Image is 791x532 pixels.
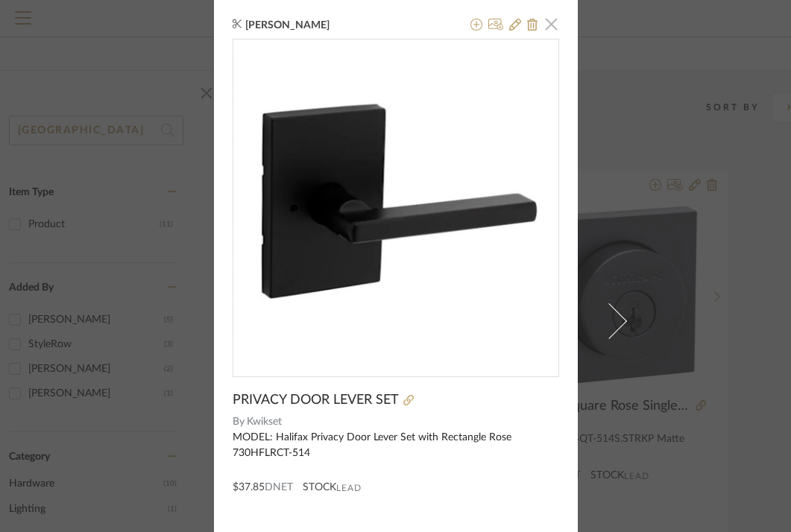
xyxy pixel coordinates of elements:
span: [PERSON_NAME] [245,19,353,32]
span: Lead [336,483,362,493]
img: e1dd56d7-6627-46d1-803a-139836d7e6a0_436x436.jpg [233,51,558,354]
span: DNET [265,482,293,493]
button: Close [537,9,567,39]
span: $37.85 [233,482,265,493]
span: Kwikset [247,414,559,430]
span: PRIVACY DOOR LEVER SET [233,392,399,408]
span: STOCK [303,480,336,495]
div: 0 [233,39,558,364]
span: By [233,414,245,430]
div: MODEL: Halifax Privacy Door Lever Set with Rectangle Rose 730HFLRCT-514 [233,430,559,461]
